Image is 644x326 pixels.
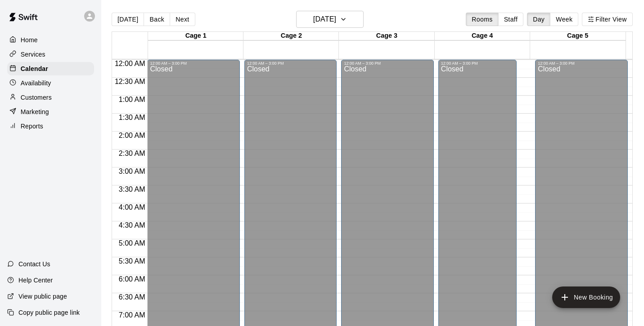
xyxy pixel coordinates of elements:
p: View public page [18,292,67,301]
p: Availability [21,79,51,88]
span: 5:30 AM [117,257,148,265]
button: Filter View [582,13,632,26]
h6: [DATE] [313,13,336,26]
button: Next [170,13,195,26]
div: 12:00 AM – 3:00 PM [441,61,514,66]
p: Copy public page link [18,308,80,317]
button: add [552,286,620,308]
div: 12:00 AM – 3:00 PM [247,61,334,66]
span: 1:00 AM [117,96,148,103]
p: Reports [21,122,43,131]
span: 2:30 AM [117,150,148,157]
a: Home [7,33,94,47]
a: Calendar [7,62,94,75]
button: Rooms [466,13,498,26]
button: [DATE] [112,13,144,26]
button: [DATE] [296,11,364,28]
span: 2:00 AM [117,132,148,139]
a: Customers [7,91,94,104]
a: Availability [7,76,94,90]
div: 12:00 AM – 3:00 PM [344,61,431,66]
span: 5:00 AM [117,239,148,247]
button: Staff [498,13,524,26]
div: Cage 4 [435,32,530,40]
p: Home [21,35,38,44]
span: 4:30 AM [117,221,148,229]
span: 6:00 AM [117,275,148,283]
div: Cage 5 [530,32,626,40]
a: Services [7,48,94,61]
button: Week [550,13,578,26]
span: 7:00 AM [117,311,148,319]
span: 6:30 AM [117,293,148,301]
p: Services [21,50,45,59]
p: Customers [21,93,52,102]
a: Marketing [7,105,94,119]
span: 12:00 AM [113,60,148,67]
div: Cage 2 [243,32,339,40]
button: Back [144,13,170,26]
span: 12:30 AM [113,78,148,85]
span: 1:30 AM [117,114,148,121]
a: Reports [7,119,94,133]
div: 12:00 AM – 3:00 PM [150,61,237,66]
button: Day [527,13,550,26]
span: 3:30 AM [117,185,148,193]
div: 12:00 AM – 3:00 PM [538,61,625,66]
p: Help Center [18,276,53,285]
p: Marketing [21,107,49,116]
span: 3:00 AM [117,167,148,175]
p: Contact Us [18,260,50,269]
p: Calendar [21,64,48,73]
span: 4:00 AM [117,203,148,211]
div: Cage 3 [339,32,434,40]
div: Cage 1 [148,32,243,40]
